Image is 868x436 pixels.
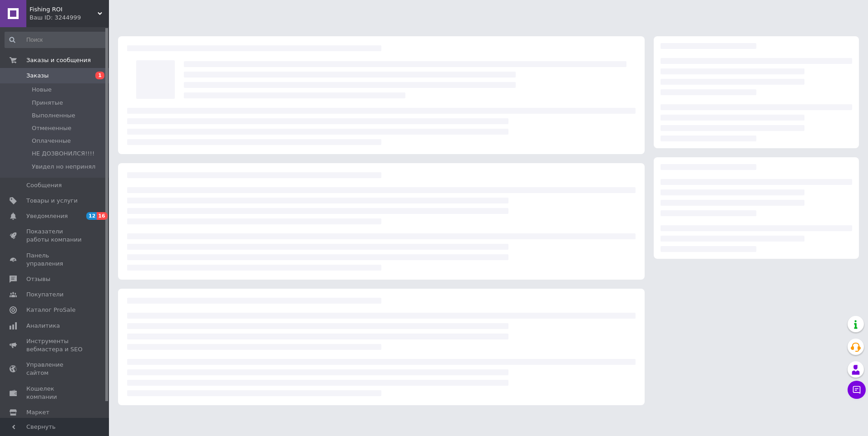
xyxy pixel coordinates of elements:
[30,5,98,14] span: Fishing ROI
[26,252,84,268] span: Панель управления
[26,228,84,244] span: Показатели работы компании
[26,275,50,283] span: Отзывы
[26,72,49,80] span: Заказы
[32,137,71,145] span: Оплаченные
[86,212,97,220] span: 12
[32,86,52,94] span: Новые
[26,361,84,377] span: Управление сайтом
[32,150,94,158] span: НЕ ДОЗВОНИЛСЯ!!!!
[5,32,107,48] input: Поиск
[32,124,71,132] span: Отмененные
[26,322,60,330] span: Аналитика
[26,212,68,220] span: Уведомления
[26,408,49,417] span: Маркет
[26,56,91,64] span: Заказы и сообщения
[32,99,63,107] span: Принятые
[95,72,104,79] span: 1
[97,212,107,220] span: 16
[26,181,62,189] span: Сообщения
[26,337,84,354] span: Инструменты вебмастера и SEO
[26,306,75,314] span: Каталог ProSale
[32,163,95,171] span: Увидел но непринял
[848,381,866,399] button: Чат с покупателем
[26,385,84,401] span: Кошелек компании
[26,197,78,205] span: Товары и услуги
[30,14,109,22] div: Ваш ID: 3244999
[32,111,75,120] span: Выполненные
[26,291,64,299] span: Покупатели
